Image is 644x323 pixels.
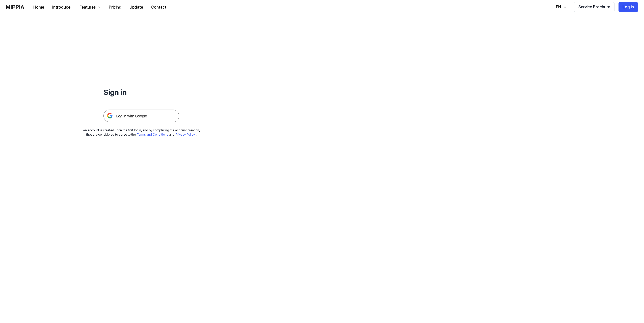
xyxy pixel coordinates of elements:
h1: Sign in [103,87,179,97]
button: Service Brochure [574,2,614,12]
img: logo [6,5,24,9]
a: Update [125,0,147,14]
div: EN [555,4,562,10]
button: Introduce [48,2,74,12]
button: Contact [147,2,170,12]
button: Log in [619,2,638,12]
button: EN [551,2,570,12]
button: Update [125,2,147,12]
a: Terms and Conditions [137,133,168,136]
a: Privacy Policy [176,133,195,136]
img: 구글 로그인 버튼 [103,110,179,122]
button: Home [29,2,48,12]
button: Features [74,2,105,12]
div: An account is created upon the first login, and by completing the account creation, they are cons... [83,128,200,137]
button: Pricing [105,2,125,12]
div: Features [78,4,97,10]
